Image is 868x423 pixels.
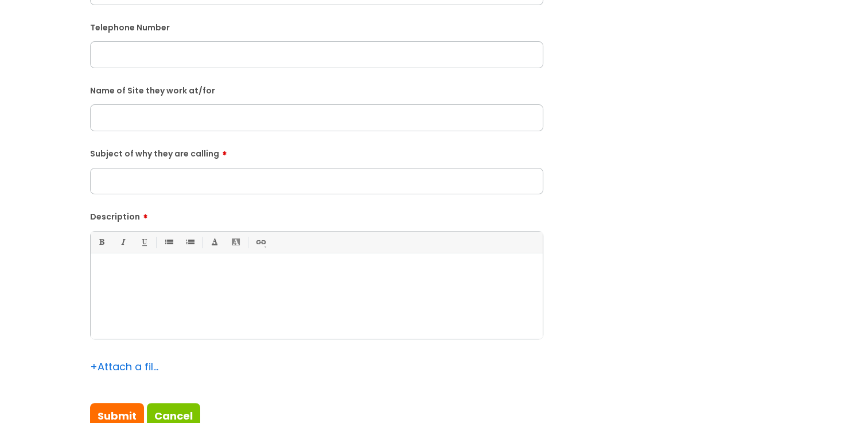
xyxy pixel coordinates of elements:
a: 1. Ordered List (Ctrl-Shift-8) [182,235,197,249]
label: Subject of why they are calling [90,145,543,159]
a: • Unordered List (Ctrl-Shift-7) [161,235,176,249]
span: + [90,359,98,374]
a: Back Color [228,235,243,249]
label: Description [90,208,543,222]
div: Attach a file [90,358,159,376]
a: Bold (Ctrl-B) [94,235,108,249]
a: Underline(Ctrl-U) [137,235,151,249]
label: Telephone Number [90,21,543,33]
a: Link [253,235,267,249]
a: Italic (Ctrl-I) [115,235,130,249]
label: Name of Site they work at/for [90,84,543,96]
a: Font Color [207,235,221,249]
